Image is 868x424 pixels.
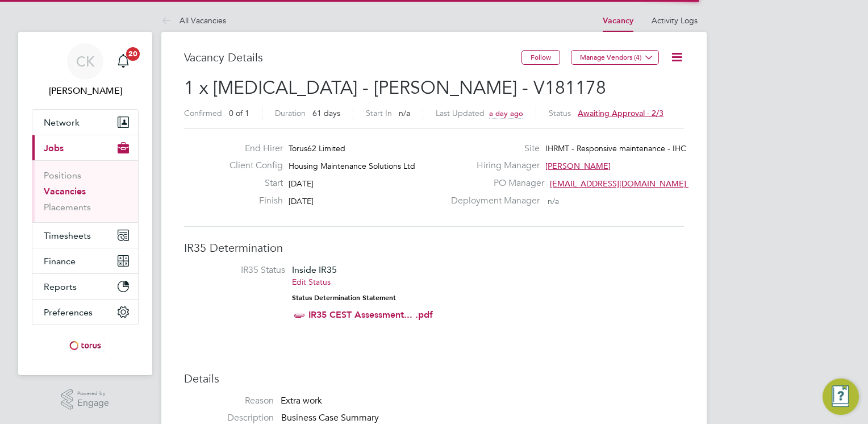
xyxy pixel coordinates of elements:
[308,309,433,320] a: IR35 CEST Assessment... .pdf
[436,108,485,118] label: Last Updated
[32,84,139,98] span: Callum Kelly
[32,336,139,355] a: Go to home page
[44,117,80,128] span: Network
[289,178,314,189] span: [DATE]
[444,177,544,189] label: PO Manager
[112,43,135,80] a: 20
[184,371,684,386] h3: Details
[292,277,331,287] a: Edit Status
[289,143,345,153] span: Torus62 Limited
[489,109,523,118] span: a day ago
[184,108,222,118] label: Confirmed
[184,412,274,424] label: Description
[44,281,77,292] span: Reports
[32,248,138,273] button: Finance
[550,178,746,189] span: [EMAIL_ADDRESS][DOMAIN_NAME] working@toru…
[545,161,611,171] span: [PERSON_NAME]
[44,143,64,153] span: Jobs
[220,143,283,155] label: End Hirer
[184,395,274,407] label: Reason
[399,108,410,118] span: n/a
[44,170,81,181] a: Positions
[289,161,415,171] span: Housing Maintenance Solutions Ltd
[220,160,283,172] label: Client Config
[312,108,340,118] span: 61 days
[76,54,95,69] span: CK
[229,108,249,118] span: 0 of 1
[32,300,138,325] button: Preferences
[32,223,138,248] button: Timesheets
[65,336,105,355] img: torus-logo-retina.png
[292,294,396,302] strong: Status Determination Statement
[521,50,560,65] button: Follow
[61,389,110,410] a: Powered byEngage
[32,160,138,222] div: Jobs
[545,143,686,153] span: IHRMT - Responsive maintenance - IHC
[578,108,663,118] span: Awaiting approval - 2/3
[32,110,138,135] button: Network
[444,143,540,155] label: Site
[44,186,86,197] a: Vacancies
[77,398,109,408] span: Engage
[77,389,109,398] span: Powered by
[220,177,283,189] label: Start
[652,15,698,26] a: Activity Logs
[275,108,306,118] label: Duration
[823,379,859,415] button: Engage Resource Center
[126,47,140,61] span: 20
[444,195,540,207] label: Deployment Manager
[184,240,684,255] h3: IR35 Determination
[289,196,314,206] span: [DATE]
[32,43,139,98] a: CK[PERSON_NAME]
[220,195,283,207] label: Finish
[549,108,571,118] label: Status
[548,196,559,206] span: n/a
[32,135,138,160] button: Jobs
[44,307,93,318] span: Preferences
[44,230,91,241] span: Timesheets
[444,160,540,172] label: Hiring Manager
[184,77,606,99] span: 1 x [MEDICAL_DATA] - [PERSON_NAME] - V181178
[44,256,76,267] span: Finance
[571,50,659,65] button: Manage Vendors (4)
[161,15,226,26] a: All Vacancies
[18,32,152,375] nav: Main navigation
[44,202,91,213] a: Placements
[281,395,322,406] span: Extra work
[292,264,337,275] span: Inside IR35
[195,264,285,276] label: IR35 Status
[366,108,392,118] label: Start In
[184,50,521,65] h3: Vacancy Details
[603,16,633,26] a: Vacancy
[32,274,138,299] button: Reports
